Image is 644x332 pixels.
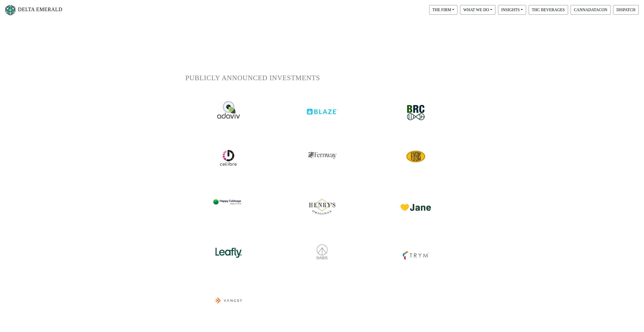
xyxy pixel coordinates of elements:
[529,5,568,15] button: THC BEVERAGES
[403,101,428,124] img: brc
[498,5,526,15] button: INSIGHTS
[401,239,431,262] img: trym
[460,5,495,15] button: WHAT WE DO
[406,146,426,167] img: cellibre
[213,284,244,316] img: vangst
[217,101,240,119] img: adaviv
[429,5,458,15] button: THE FIRM
[401,191,431,211] img: jane
[213,191,244,210] img: hca
[185,74,459,82] h1: PUBLICLY ANNOUNCED INVESTMENTS
[527,7,569,12] a: THC BEVERAGES
[219,149,237,167] img: cellibre
[569,7,612,12] a: CANNADATACON
[307,146,337,159] img: fernway
[307,101,337,115] img: blaze
[307,191,337,217] img: henrys
[613,5,639,15] button: DISPATCH
[4,3,17,17] img: Logo
[4,2,63,18] a: DELTA EMERALD
[213,239,244,260] img: leafly
[612,7,640,12] a: DISPATCH
[571,5,611,15] button: CANNADATACON
[307,239,337,260] img: nabis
